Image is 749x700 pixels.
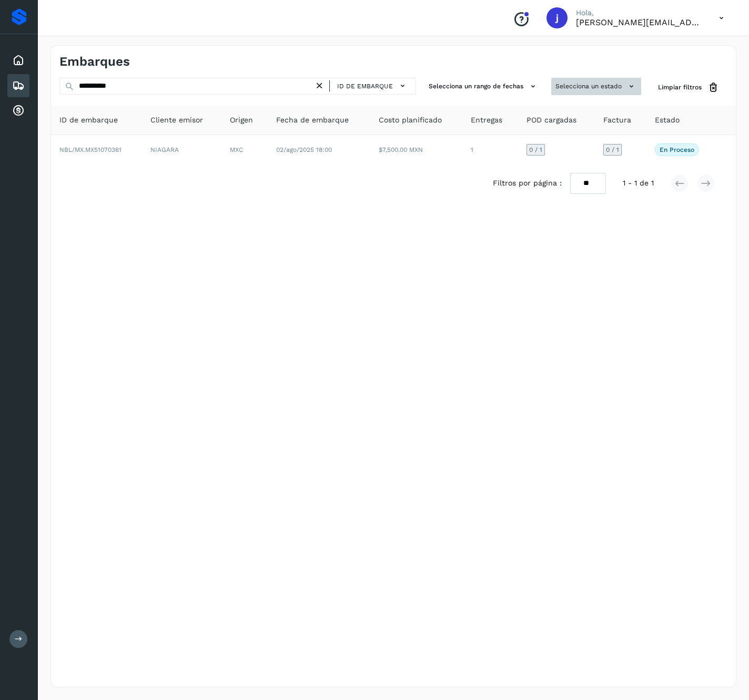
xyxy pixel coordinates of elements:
span: ID de embarque [59,115,118,126]
span: Cliente emisor [150,115,203,126]
span: 1 - 1 de 1 [623,178,654,189]
span: 0 / 1 [606,147,619,153]
span: Estado [655,115,680,126]
div: Cuentas por cobrar [7,99,29,122]
p: Hola, [576,8,702,17]
button: Selecciona un estado [551,78,641,95]
td: NIAGARA [142,135,222,164]
span: NBL/MX.MX51070361 [59,146,122,153]
span: 02/ago/2025 18:00 [276,146,332,153]
div: Inicio [7,49,29,72]
span: POD cargadas [527,115,576,126]
span: ID de embarque [337,81,393,91]
span: Entregas [471,115,502,126]
div: Embarques [7,74,29,97]
span: Filtros por página : [493,178,562,189]
span: Costo planificado [379,115,442,126]
h4: Embarques [59,54,130,69]
span: Factura [603,115,631,126]
span: 0 / 1 [529,147,542,153]
td: MXC [221,135,267,164]
span: Origen [230,115,253,126]
span: Fecha de embarque [276,115,349,126]
p: En proceso [660,146,694,153]
p: jose.garciag@larmex.com [576,17,702,27]
td: $7,500.00 MXN [370,135,462,164]
button: Limpiar filtros [650,78,727,97]
span: Limpiar filtros [658,83,702,92]
td: 1 [462,135,518,164]
button: Selecciona un rango de fechas [424,78,543,95]
button: ID de embarque [334,78,411,94]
